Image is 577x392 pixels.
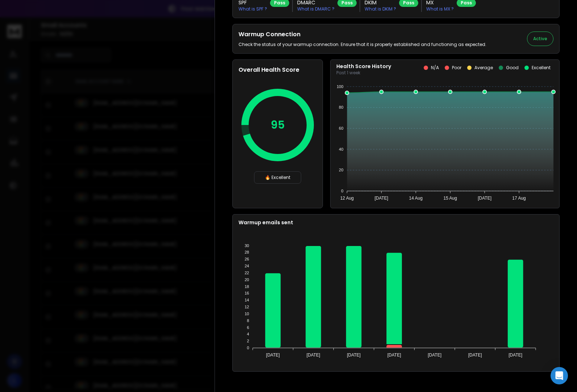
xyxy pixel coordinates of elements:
tspan: 0 [247,346,249,350]
p: Poor [452,65,461,71]
tspan: [DATE] [266,353,280,358]
p: Past 1 week [336,70,391,76]
p: Warmup emails sent [238,219,553,226]
tspan: 12 [245,305,249,309]
tspan: [DATE] [307,353,320,358]
tspan: 60 [339,126,343,130]
tspan: 12 Aug [340,196,354,201]
p: N/A [431,65,439,71]
p: What is SPF ? [238,6,267,12]
p: Check the status of your warmup connection. Ensure that it is properly established and functionin... [238,42,486,47]
tspan: 2 [247,339,249,343]
p: Excellent [532,65,551,71]
tspan: 28 [245,250,249,254]
tspan: 30 [245,243,249,248]
tspan: [DATE] [428,353,441,358]
p: Average [474,65,493,71]
tspan: [DATE] [508,353,522,358]
p: What is DMARC ? [297,6,335,12]
h2: Warmup Connection [238,30,486,39]
tspan: [DATE] [374,196,388,201]
p: What is MX ? [426,6,454,12]
tspan: 8 [247,318,249,323]
tspan: [DATE] [468,353,482,358]
tspan: 24 [245,264,249,268]
p: Health Score History [336,63,391,70]
p: What is DKIM ? [365,6,396,12]
tspan: 22 [245,271,249,275]
button: Active [527,32,553,46]
tspan: 14 [245,298,249,302]
tspan: 20 [339,168,343,172]
tspan: 40 [339,147,343,151]
tspan: [DATE] [387,353,401,358]
tspan: [DATE] [347,353,361,358]
div: 🔥 Excellent [254,171,301,184]
tspan: 17 Aug [512,196,526,201]
p: 95 [271,118,285,132]
tspan: 18 [245,284,249,289]
tspan: 0 [341,189,343,193]
tspan: 100 [337,84,343,89]
tspan: 15 Aug [443,196,457,201]
tspan: [DATE] [478,196,491,201]
h2: Overall Health Score [238,66,317,74]
tspan: 4 [247,332,249,336]
tspan: 26 [245,257,249,261]
tspan: 6 [247,325,249,330]
tspan: 14 Aug [409,196,423,201]
tspan: 20 [245,278,249,282]
tspan: 80 [339,105,343,109]
p: Good [506,65,519,71]
tspan: 10 [245,312,249,316]
tspan: 16 [245,291,249,295]
div: Open Intercom Messenger [551,367,568,384]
